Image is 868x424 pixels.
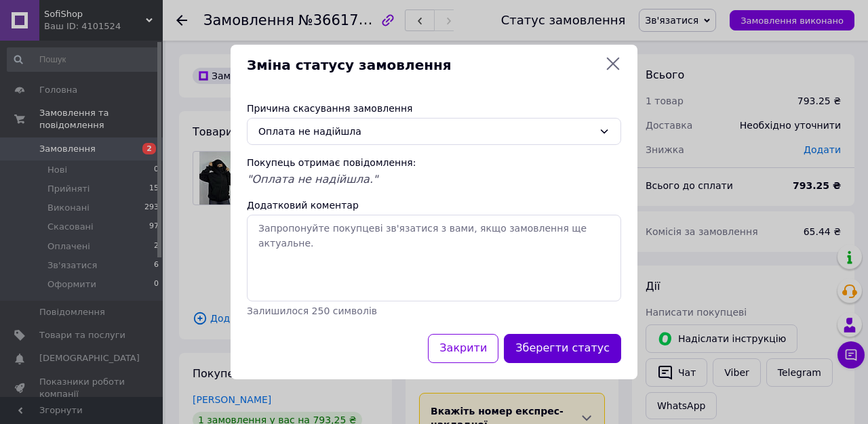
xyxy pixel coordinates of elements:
[247,173,378,186] span: "Оплата не надійшла."
[247,156,621,169] div: Покупець отримає повідомлення:
[428,334,498,363] button: Закрити
[258,124,593,139] div: Оплата не надійшла
[247,305,377,316] span: Залишилося 250 символів
[247,200,359,211] label: Додатковий коментар
[504,334,621,363] button: Зберегти статус
[247,102,621,115] div: Причина скасування замовлення
[247,56,599,75] span: Зміна статусу замовлення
